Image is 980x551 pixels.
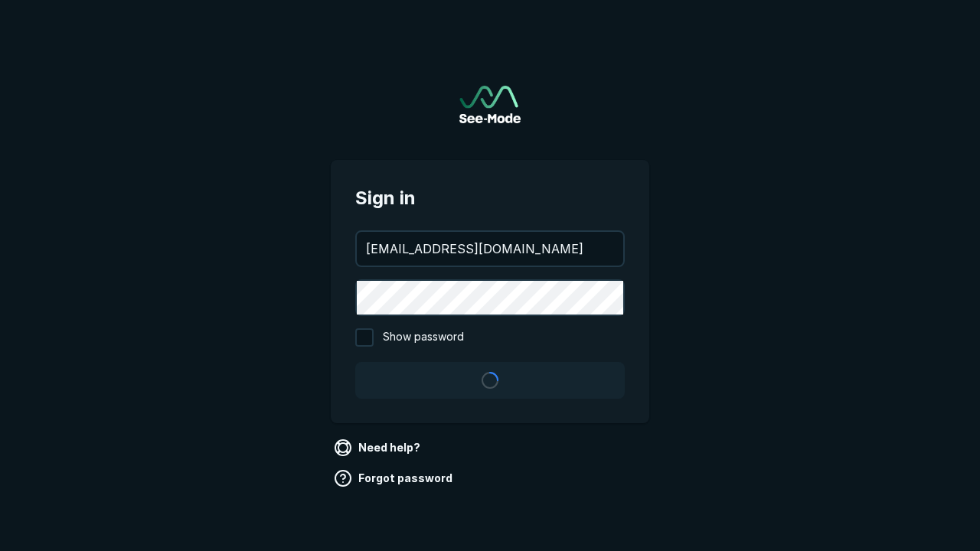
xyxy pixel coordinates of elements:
a: Need help? [331,435,426,460]
span: Show password [383,328,464,347]
img: See-Mode Logo [459,86,521,123]
span: Sign in [355,184,625,212]
input: your@email.com [357,232,623,266]
a: Forgot password [331,466,459,491]
a: Go to sign in [459,86,521,123]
